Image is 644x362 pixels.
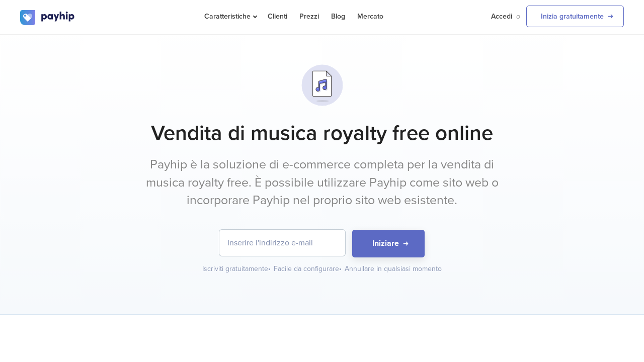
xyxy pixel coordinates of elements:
h1: Vendita di musica royalty free online [20,121,624,146]
div: Facile da configurare [274,264,343,274]
a: Inizia gratuitamente [526,6,624,27]
span: • [339,264,342,273]
span: Caratteristiche [204,12,256,21]
span: • [268,264,271,273]
input: Inserire l'indirizzo e-mail [219,230,345,256]
div: Iscriviti gratuitamente [202,264,272,274]
img: logo.svg [20,10,75,25]
p: Payhip è la soluzione di e-commerce completa per la vendita di musica royalty free. È possibile u... [133,156,511,210]
img: svg+xml;utf8,%3Csvg%20viewBox%3D%220%200%20100%20100%22%20xmlns%3D%22http%3A%2F%2Fwww.w3.org%2F20... [297,60,348,111]
div: Annullare in qualsiasi momento [345,264,442,274]
button: Iniziare [352,230,425,257]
